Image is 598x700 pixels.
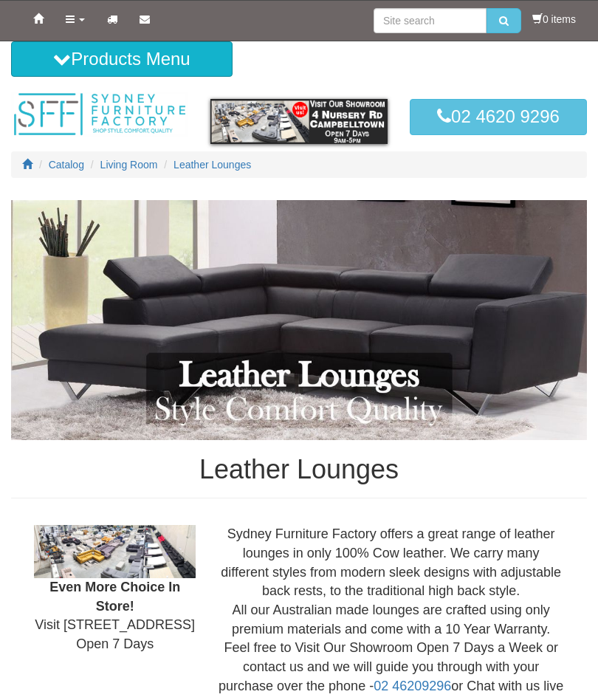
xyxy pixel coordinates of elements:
[11,92,188,137] img: Sydney Furniture Factory
[100,159,158,171] a: Living Room
[11,455,587,484] h1: Leather Lounges
[210,99,388,143] img: showroom.gif
[49,580,180,614] b: Even More Choice In Store!
[49,159,84,171] a: Catalog
[173,159,251,171] a: Leather Lounges
[11,200,587,440] img: Leather Lounges
[374,679,451,693] a: 02 46209296
[410,99,587,134] a: 02 4620 9296
[34,525,196,578] img: Showroom
[532,12,576,27] li: 0 items
[374,8,487,33] input: Site search
[23,525,207,654] div: Visit [STREET_ADDRESS] Open 7 Days
[11,41,233,77] button: Products Menu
